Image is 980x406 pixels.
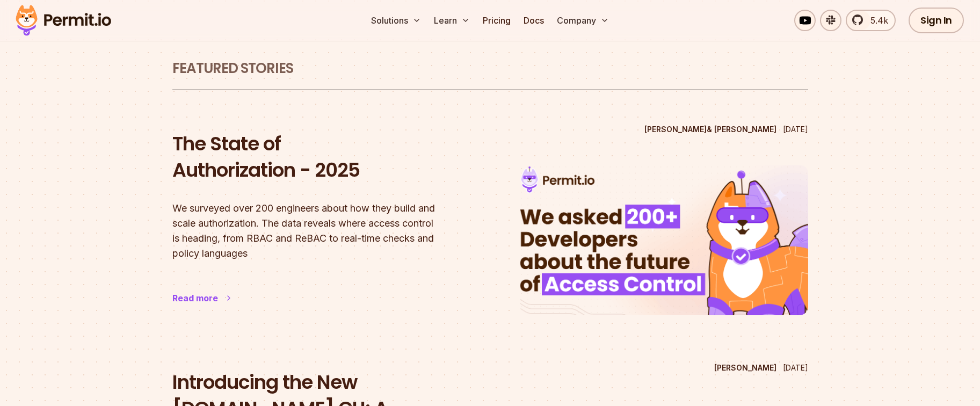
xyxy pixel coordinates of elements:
button: Learn [430,10,474,31]
button: Company [553,10,613,31]
img: Permit logo [11,2,116,39]
h2: The State of Authorization - 2025 [172,130,460,184]
a: Sign In [909,8,964,33]
h1: Featured Stories [172,59,808,78]
a: 5.4k [846,10,896,31]
button: Solutions [367,10,425,31]
p: We surveyed over 200 engineers about how they build and scale authorization. The data reveals whe... [172,201,460,261]
time: [DATE] [783,125,808,134]
a: Pricing [478,10,515,31]
p: [PERSON_NAME] [714,363,776,373]
img: The State of Authorization - 2025 [506,157,823,323]
a: The State of Authorization - 2025[PERSON_NAME]& [PERSON_NAME][DATE]The State of Authorization - 2... [172,120,808,337]
a: Docs [519,10,548,31]
time: [DATE] [783,363,808,372]
p: [PERSON_NAME] & [PERSON_NAME] [644,124,776,135]
span: 5.4k [864,14,888,27]
div: Read more [172,292,218,305]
